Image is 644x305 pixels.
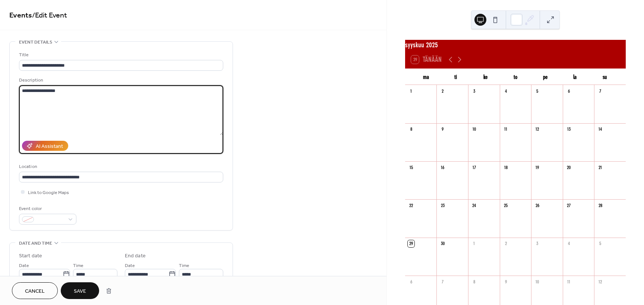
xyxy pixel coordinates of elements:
div: 15 [408,164,414,171]
div: ma [411,69,441,85]
div: Event color [19,205,75,213]
div: su [590,69,620,85]
div: 2 [439,88,446,94]
div: 10 [534,278,540,285]
div: 8 [471,278,477,285]
div: Location [19,163,222,171]
a: Events [9,8,32,23]
div: 5 [597,240,604,247]
span: Save [74,287,86,295]
div: 4 [565,240,572,247]
div: 17 [471,164,477,171]
div: 9 [502,278,509,285]
span: Time [73,262,83,270]
div: to [501,69,530,85]
div: 14 [597,126,604,133]
div: 10 [471,126,477,133]
div: 5 [534,88,540,94]
div: 16 [439,164,446,171]
div: syyskuu 2025 [405,40,626,51]
span: Cancel [25,287,45,295]
div: 3 [534,240,540,247]
div: 28 [597,202,604,209]
span: Date [125,262,135,270]
div: la [560,69,590,85]
div: AI Assistant [36,143,63,150]
div: 11 [565,278,572,285]
div: 7 [439,278,446,285]
div: 27 [565,202,572,209]
div: ti [441,69,471,85]
div: ke [471,69,501,85]
div: 23 [439,202,446,209]
button: Cancel [12,282,58,299]
div: 25 [502,202,509,209]
div: Title [19,51,222,59]
div: 12 [534,126,540,133]
div: 4 [502,88,509,94]
div: End date [125,252,146,260]
div: 21 [597,164,604,171]
div: 30 [439,240,446,247]
span: Time [179,262,189,270]
div: 26 [534,202,540,209]
div: 6 [408,278,414,285]
span: Event details [19,38,52,46]
div: 13 [565,126,572,133]
div: 12 [597,278,604,285]
div: 20 [565,164,572,171]
div: pe [530,69,560,85]
div: Description [19,76,222,84]
div: 19 [534,164,540,171]
div: 24 [471,202,477,209]
span: / Edit Event [32,8,67,23]
div: 11 [502,126,509,133]
div: 9 [439,126,446,133]
span: Date and time [19,239,52,247]
span: Link to Google Maps [28,189,69,197]
button: Save [61,282,99,299]
div: 22 [408,202,414,209]
span: Date [19,262,29,270]
button: AI Assistant [22,141,68,151]
div: Start date [19,252,42,260]
div: 1 [408,88,414,94]
div: 8 [408,126,414,133]
div: 18 [502,164,509,171]
div: 1 [471,240,477,247]
div: 29 [408,240,414,247]
div: 6 [565,88,572,94]
div: 2 [502,240,509,247]
div: 3 [471,88,477,94]
div: 7 [597,88,604,94]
